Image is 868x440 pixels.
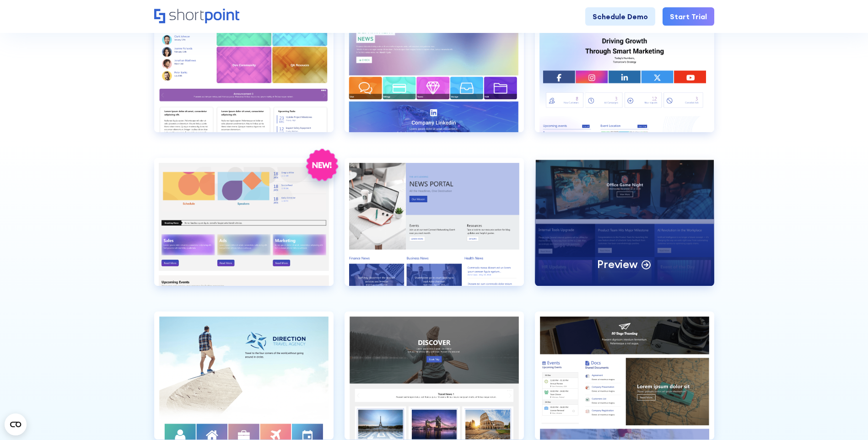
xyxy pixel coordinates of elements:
[585,7,655,26] a: Schedule Demo
[703,334,868,440] iframe: Chat Widget
[535,4,714,147] a: Marketing 1
[345,158,524,300] a: News Portal 1
[345,4,524,147] a: Knowledge Portal 3
[535,158,714,300] a: News Portal 2Preview
[154,158,334,300] a: Marketing 2
[154,4,334,147] a: Knowledge Portal 2
[663,7,714,26] a: Start Trial
[5,413,27,435] button: Open CMP widget
[597,257,637,271] p: Preview
[154,9,239,24] a: Home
